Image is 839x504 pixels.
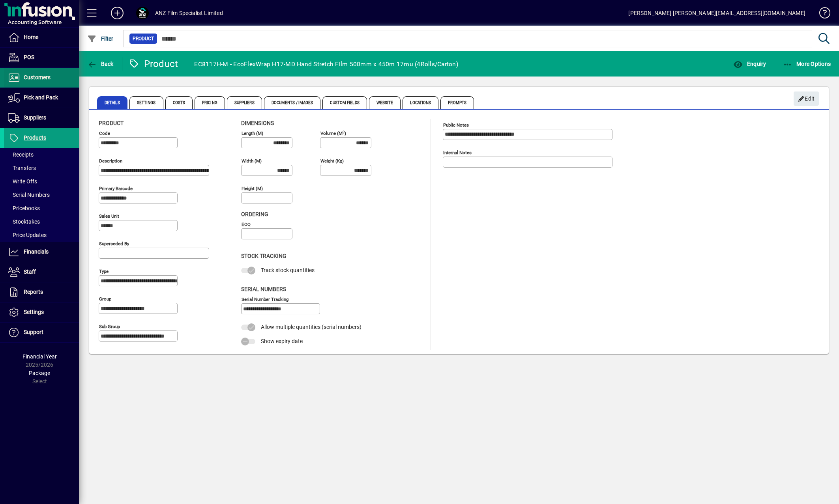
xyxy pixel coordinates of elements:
[29,370,50,376] span: Package
[320,158,344,164] mat-label: Weight (Kg)
[87,61,114,67] span: Back
[8,178,37,185] span: Write Offs
[24,248,49,255] span: Financials
[99,324,120,329] mat-label: Sub group
[4,28,79,47] a: Home
[195,96,225,109] span: Pricing
[165,96,193,109] span: Costs
[320,131,346,136] mat-label: Volume (m )
[24,134,46,141] span: Products
[798,92,815,105] span: Edit
[261,324,361,330] span: Allow multiple quantities (serial numbers)
[24,309,44,315] span: Settings
[4,175,79,188] a: Write Offs
[8,205,40,211] span: Pricebooks
[443,150,472,155] mat-label: Internal Notes
[99,131,110,136] mat-label: Code
[24,74,51,80] span: Customers
[4,148,79,161] a: Receipts
[731,57,768,71] button: Enquiry
[241,120,274,126] span: Dimensions
[264,96,321,109] span: Documents / Images
[440,96,474,109] span: Prompts
[242,222,251,227] mat-label: EOQ
[4,323,79,342] a: Support
[781,57,833,71] button: More Options
[4,262,79,282] a: Staff
[783,61,831,67] span: More Options
[8,151,34,158] span: Receipts
[99,213,119,219] mat-label: Sales unit
[4,228,79,242] a: Price Updates
[4,68,79,88] a: Customers
[242,296,288,302] mat-label: Serial Number tracking
[24,289,43,295] span: Reports
[8,218,40,225] span: Stocktakes
[8,232,47,238] span: Price Updates
[242,158,262,164] mat-label: Width (m)
[4,242,79,262] a: Financials
[261,267,315,273] span: Track stock quantities
[4,161,79,175] a: Transfers
[79,57,122,71] app-page-header-button: Back
[4,108,79,128] a: Suppliers
[24,54,34,60] span: POS
[24,269,36,275] span: Staff
[194,58,458,71] div: EC8117H-M - EcoFlexWrap H17-MD Hand Stretch Film 500mm x 450m 17mu (4Rolls/Carton)
[99,241,129,246] mat-label: Superseded by
[99,186,133,191] mat-label: Primary barcode
[4,282,79,302] a: Reports
[8,165,36,171] span: Transfers
[133,35,154,43] span: Product
[343,130,345,134] sup: 3
[4,48,79,67] a: POS
[155,7,223,19] div: ANZ Film Specialist Limited
[794,91,819,106] button: Edit
[628,7,805,19] div: [PERSON_NAME] [PERSON_NAME][EMAIL_ADDRESS][DOMAIN_NAME]
[4,88,79,108] a: Pick and Pack
[4,302,79,322] a: Settings
[733,61,766,67] span: Enquiry
[8,192,50,198] span: Serial Numbers
[242,186,263,191] mat-label: Height (m)
[261,338,303,344] span: Show expiry date
[4,215,79,228] a: Stocktakes
[403,96,438,109] span: Locations
[85,32,116,46] button: Filter
[322,96,367,109] span: Custom Fields
[24,329,43,335] span: Support
[99,269,109,274] mat-label: Type
[4,188,79,202] a: Serial Numbers
[99,158,122,164] mat-label: Description
[24,94,58,101] span: Pick and Pack
[242,131,263,136] mat-label: Length (m)
[97,96,127,109] span: Details
[241,286,286,292] span: Serial Numbers
[129,96,163,109] span: Settings
[443,122,469,128] mat-label: Public Notes
[105,6,130,20] button: Add
[227,96,262,109] span: Suppliers
[241,211,268,217] span: Ordering
[241,253,287,259] span: Stock Tracking
[99,120,124,126] span: Product
[24,34,38,40] span: Home
[4,202,79,215] a: Pricebooks
[99,296,111,302] mat-label: Group
[22,353,57,360] span: Financial Year
[85,57,116,71] button: Back
[87,35,114,42] span: Filter
[369,96,401,109] span: Website
[128,58,178,70] div: Product
[24,114,46,121] span: Suppliers
[130,6,155,20] button: Profile
[813,2,829,27] a: Knowledge Base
